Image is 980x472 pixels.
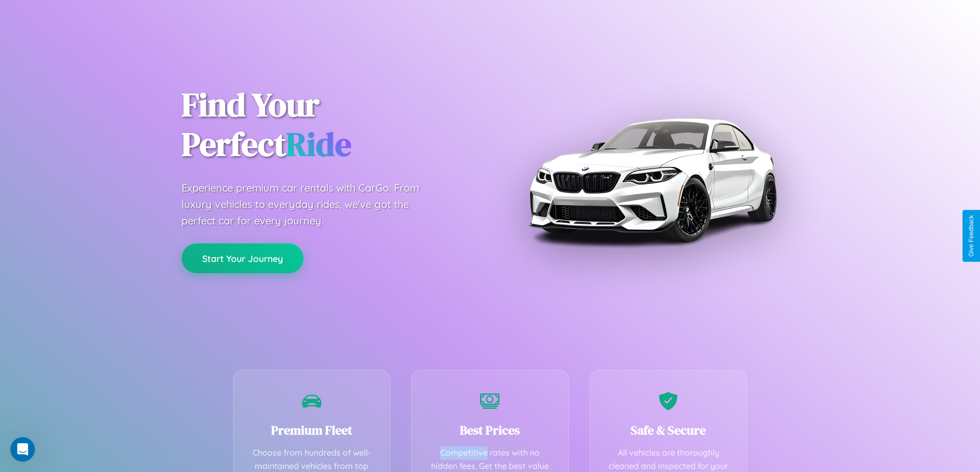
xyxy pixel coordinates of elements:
h3: Safe & Secure [605,422,732,439]
button: Start Your Journey [182,243,304,273]
div: Give Feedback [968,215,975,257]
h3: Premium Fleet [249,422,375,439]
h1: Find Your Perfect [182,85,475,164]
span: Ride [286,122,351,166]
iframe: Intercom live chat [10,437,35,462]
h3: Best Prices [427,422,553,439]
p: Experience premium car rentals with CarGo. From luxury vehicles to everyday rides, we've got the ... [182,180,439,229]
img: Premium BMW car rental vehicle [524,51,781,308]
